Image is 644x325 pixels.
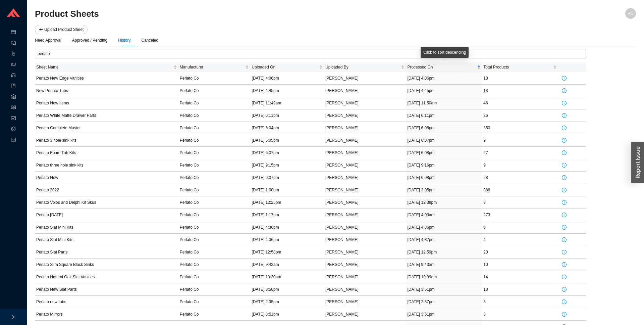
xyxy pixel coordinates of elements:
[482,134,558,147] td: 9
[560,138,569,143] span: info-circle
[559,111,569,120] button: info-circle
[407,64,476,71] span: Processed On
[35,147,178,159] td: Perlato Foam Tub Kits
[482,122,558,134] td: 350
[11,135,16,146] span: idcard
[406,234,482,246] td: [DATE] 4:37pm
[178,184,251,196] td: Perlato Co
[178,134,251,147] td: Perlato Co
[482,172,558,184] td: 28
[482,271,558,283] td: 14
[35,271,178,283] td: Perlato Natural Oak Slat Vanities
[406,209,482,221] td: [DATE] 4:03am
[406,134,482,147] td: [DATE] 6:07pm
[560,163,569,168] span: info-circle
[324,296,406,308] td: [PERSON_NAME]
[178,283,251,296] td: Perlato Co
[559,247,569,257] button: info-circle
[178,159,251,172] td: Perlato Co
[482,209,558,221] td: 273
[35,97,178,109] td: Perlato New Items
[250,283,324,296] td: [DATE] 3:50pm
[559,173,569,182] button: info-circle
[406,196,482,209] td: [DATE] 12:38pm
[482,221,558,234] td: 6
[252,64,318,71] span: Uploaded On
[406,246,482,259] td: [DATE] 12:59pm
[559,123,569,133] button: info-circle
[178,308,251,321] td: Perlato Co
[35,308,178,321] td: Perlato Mirrors
[250,234,324,246] td: [DATE] 4:36pm
[35,172,178,184] td: Perlato New
[560,200,569,205] span: info-circle
[559,297,569,307] button: info-circle
[35,134,178,147] td: Perlato 3 hole sink kits
[324,134,406,147] td: [PERSON_NAME]
[35,296,178,308] td: Perlato new tubs
[178,271,251,283] td: Perlato Co
[560,225,569,230] span: info-circle
[11,71,16,81] span: customer-service
[559,272,569,282] button: info-circle
[559,200,569,205] a: info-circle
[559,76,569,81] a: info-circle
[178,72,251,85] td: Perlato Co
[324,172,406,184] td: [PERSON_NAME]
[482,147,558,159] td: 27
[482,72,558,85] td: 18
[559,136,569,145] button: info-circle
[178,85,251,97] td: Perlato Co
[178,97,251,109] td: Perlato Co
[406,159,482,172] td: [DATE] 9:16pm
[482,296,558,308] td: 8
[250,271,324,283] td: [DATE] 10:30am
[406,271,482,283] td: [DATE] 10:39am
[324,196,406,209] td: [PERSON_NAME]
[559,101,569,105] a: info-circle
[250,246,324,259] td: [DATE] 12:58pm
[559,213,569,217] a: info-circle
[250,72,324,85] td: [DATE] 4:06pm
[560,275,569,279] span: info-circle
[406,72,482,85] td: [DATE] 4:06pm
[406,122,482,134] td: [DATE] 6:05pm
[560,250,569,254] span: info-circle
[324,62,406,72] th: Uploaded By sortable
[559,163,569,168] a: info-circle
[482,246,558,259] td: 20
[483,64,552,71] span: Total Products
[324,184,406,196] td: [PERSON_NAME]
[35,159,178,172] td: Perlato three hole sink kits
[560,175,569,180] span: info-circle
[560,287,569,292] span: info-circle
[559,262,569,267] a: info-circle
[250,209,324,221] td: [DATE] 1:17pm
[178,259,251,271] td: Perlato Co
[11,103,16,113] span: read
[560,76,569,81] span: info-circle
[35,246,178,259] td: Perlato Slat Parts
[559,113,569,118] a: info-circle
[560,299,569,304] span: info-circle
[482,97,558,109] td: 46
[482,283,558,296] td: 10
[178,147,251,159] td: Perlato Co
[35,8,486,20] h2: Product Sheets
[250,134,324,147] td: [DATE] 6:05pm
[406,259,482,271] td: [DATE] 9:43am
[250,109,324,122] td: [DATE] 6:11pm
[324,221,406,234] td: [PERSON_NAME]
[35,259,178,271] td: Perlato Slim Square Black Sinks
[559,210,569,220] button: info-circle
[178,246,251,259] td: Perlato Co
[559,285,569,294] button: info-circle
[324,109,406,122] td: [PERSON_NAME]
[35,234,178,246] td: Perlato Slat Mini Kits
[560,262,569,267] span: info-circle
[35,196,178,209] td: Perlato Volos and Delphi Kit Skus
[560,88,569,93] span: info-circle
[559,250,569,254] a: info-circle
[324,259,406,271] td: [PERSON_NAME]
[559,299,569,304] a: info-circle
